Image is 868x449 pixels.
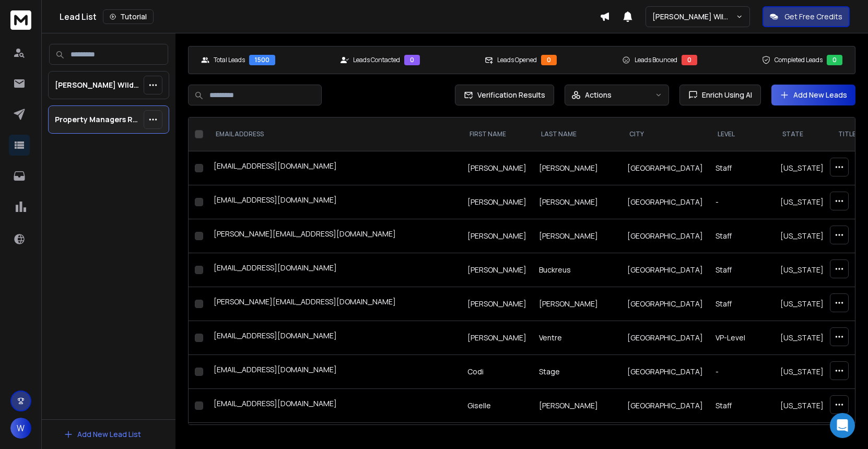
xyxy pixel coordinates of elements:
td: Staff [709,389,774,423]
div: Open Intercom Messenger [830,413,855,438]
div: [PERSON_NAME][EMAIL_ADDRESS][DOMAIN_NAME] [214,229,455,243]
button: Add New Leads [771,85,855,105]
span: Enrich Using AI [698,90,752,100]
th: level [709,117,774,151]
td: [GEOGRAPHIC_DATA] [621,389,709,423]
div: 0 [404,55,420,65]
td: Staff [709,287,774,321]
p: Completed Leads [775,56,823,64]
p: [PERSON_NAME] Wildlife | Property Manger 092325 [55,80,139,90]
td: [US_STATE] [774,287,830,321]
td: [US_STATE] [774,321,830,355]
button: Get Free Credits [763,6,850,27]
td: Codi [461,355,533,389]
td: Ventre [533,321,621,355]
button: Verification Results [455,85,554,105]
div: [PERSON_NAME][EMAIL_ADDRESS][DOMAIN_NAME] [214,297,455,311]
a: Add New Leads [780,90,847,100]
td: [GEOGRAPHIC_DATA] [621,355,709,389]
td: VP-Level [709,321,774,355]
td: [PERSON_NAME] [461,219,533,253]
th: EMAIL ADDRESS [207,117,461,151]
td: Buckreus [533,253,621,287]
td: [GEOGRAPHIC_DATA] [621,219,709,253]
p: Leads Opened [497,56,537,64]
th: FIRST NAME [461,117,533,151]
td: [GEOGRAPHIC_DATA] [621,321,709,355]
td: [PERSON_NAME] [533,185,621,219]
div: [EMAIL_ADDRESS][DOMAIN_NAME] [214,161,455,175]
td: Staff [709,151,774,185]
td: [PERSON_NAME] [533,389,621,423]
div: 0 [682,55,697,65]
td: [US_STATE] [774,355,830,389]
p: Leads Bounced [635,56,677,64]
button: Tutorial [103,9,154,24]
p: Actions [585,90,612,100]
button: Add New Lead List [55,424,149,445]
div: [EMAIL_ADDRESS][DOMAIN_NAME] [214,330,455,345]
p: Leads Contacted [353,56,400,64]
button: W [10,418,31,439]
th: LAST NAME [533,117,621,151]
td: [GEOGRAPHIC_DATA] [621,287,709,321]
span: Verification Results [473,90,545,100]
td: [PERSON_NAME] [533,219,621,253]
p: Total Leads [214,56,245,64]
div: 0 [827,55,842,65]
td: - [709,355,774,389]
td: Staff [709,253,774,287]
td: [PERSON_NAME] [461,185,533,219]
div: 1500 [249,55,275,65]
td: [GEOGRAPHIC_DATA] [621,185,709,219]
td: [US_STATE] [774,389,830,423]
div: [EMAIL_ADDRESS][DOMAIN_NAME] [214,398,455,413]
td: [US_STATE] [774,185,830,219]
p: [PERSON_NAME] Wildlife Removal [652,11,736,22]
button: Enrich Using AI [679,85,761,105]
div: [EMAIL_ADDRESS][DOMAIN_NAME] [214,195,455,209]
td: [US_STATE] [774,253,830,287]
td: [PERSON_NAME] [533,151,621,185]
td: Stage [533,355,621,389]
td: [PERSON_NAME] [533,287,621,321]
div: [EMAIL_ADDRESS][DOMAIN_NAME] [214,263,455,277]
div: Lead List [60,9,600,24]
td: [US_STATE] [774,219,830,253]
td: - [709,185,774,219]
td: [US_STATE] [774,151,830,185]
th: city [621,117,709,151]
td: [GEOGRAPHIC_DATA] [621,151,709,185]
td: [GEOGRAPHIC_DATA] [621,253,709,287]
td: [PERSON_NAME] [461,253,533,287]
p: Property Managers Realtors [55,114,139,125]
div: 0 [541,55,557,65]
td: [PERSON_NAME] [461,321,533,355]
div: [EMAIL_ADDRESS][DOMAIN_NAME] [214,364,455,379]
p: Get Free Credits [784,11,842,22]
td: Giselle [461,389,533,423]
td: [PERSON_NAME] [461,151,533,185]
th: state [774,117,830,151]
td: Staff [709,219,774,253]
td: [PERSON_NAME] [461,287,533,321]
